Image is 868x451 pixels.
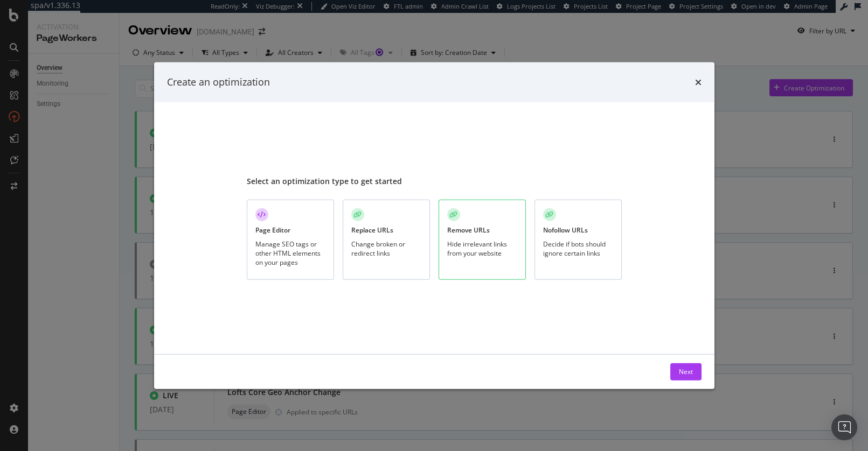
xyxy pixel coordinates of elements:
div: modal [154,62,714,389]
button: Next [670,363,702,380]
div: Next [679,367,693,376]
div: Hide irrelevant links from your website [447,239,517,257]
div: Select an optimization type to get started [247,176,622,187]
div: Change broken or redirect links [351,239,421,257]
div: Create an optimization [167,75,270,89]
div: Open Intercom Messenger [831,414,857,440]
div: Manage SEO tags or other HTML elements on your pages [255,239,325,266]
div: times [695,75,702,89]
div: Nofollow URLs [543,225,588,235]
div: Remove URLs [447,225,490,235]
div: Replace URLs [351,225,393,235]
div: Decide if bots should ignore certain links [543,239,613,257]
div: Page Editor [255,225,290,235]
